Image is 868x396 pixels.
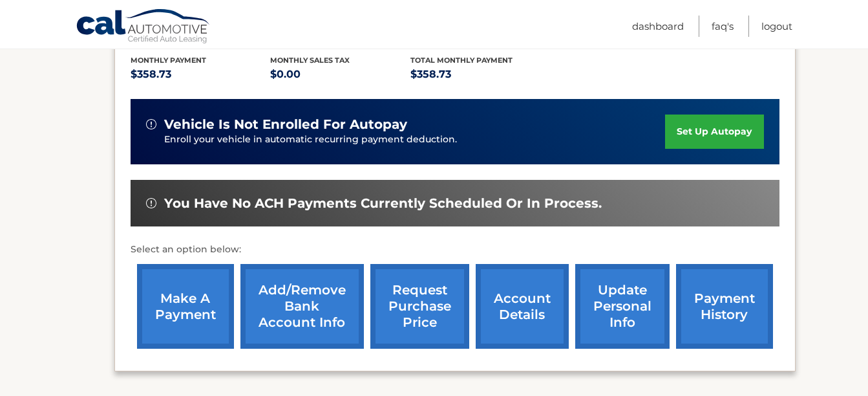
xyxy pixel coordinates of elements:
a: update personal info [575,264,670,349]
span: Monthly sales Tax [270,56,350,65]
p: $358.73 [131,65,271,83]
img: alert-white.svg [146,119,156,129]
a: Logout [761,16,792,37]
a: FAQ's [712,16,734,37]
span: vehicle is not enrolled for autopay [164,116,407,133]
p: Select an option below: [131,242,779,258]
a: Cal Automotive [76,8,211,46]
a: request purchase price [370,264,469,349]
a: set up autopay [665,115,763,149]
span: You have no ACH payments currently scheduled or in process. [164,195,602,212]
a: make a payment [137,264,234,349]
p: $0.00 [270,65,410,83]
a: payment history [676,264,773,349]
a: Dashboard [632,16,684,37]
span: Total Monthly Payment [410,56,513,65]
span: Monthly Payment [131,56,206,65]
p: Enroll your vehicle in automatic recurring payment deduction. [164,133,666,147]
a: account details [476,264,569,349]
p: $358.73 [410,65,551,83]
img: alert-white.svg [146,198,156,208]
a: Add/Remove bank account info [240,264,364,349]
